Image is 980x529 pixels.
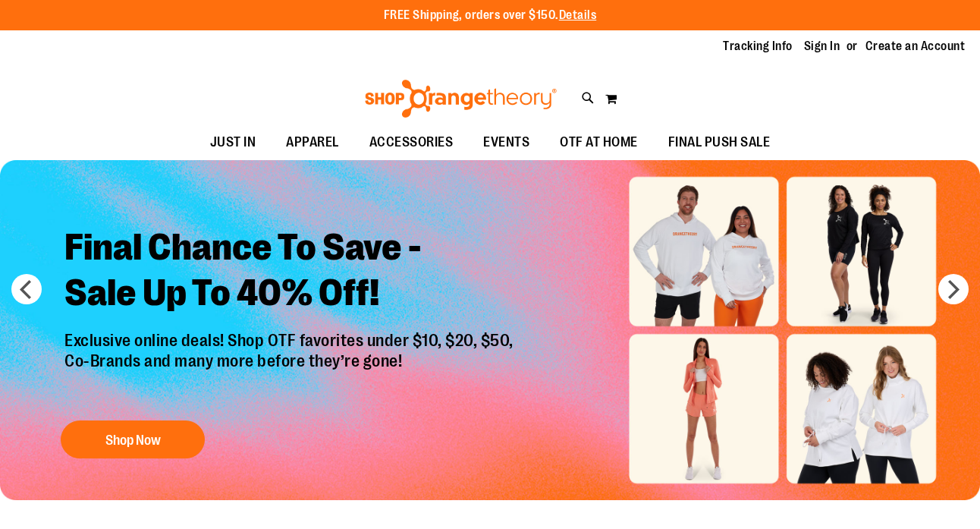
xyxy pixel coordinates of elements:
[804,38,840,55] a: Sign In
[668,125,771,159] span: FINAL PUSH SALE
[271,125,354,160] a: APPAREL
[938,274,969,304] button: next
[53,213,529,331] h2: Final Chance To Save - Sale Up To 40% Off!
[354,125,469,160] a: ACCESSORIES
[61,420,205,458] button: Shop Now
[53,331,529,405] p: Exclusive online deals! Shop OTF favorites under $10, $20, $50, Co-Brands and many more before th...
[560,125,638,159] span: OTF AT HOME
[11,274,42,304] button: prev
[545,125,653,160] a: OTF AT HOME
[865,38,966,55] a: Create an Account
[384,7,597,24] p: FREE Shipping, orders over $150.
[483,125,529,159] span: EVENTS
[468,125,545,160] a: EVENTS
[653,125,786,160] a: FINAL PUSH SALE
[210,125,256,159] span: JUST IN
[363,80,559,118] img: Shop Orangetheory
[369,125,454,159] span: ACCESSORIES
[195,125,272,160] a: JUST IN
[286,125,339,159] span: APPAREL
[53,213,529,466] a: Final Chance To Save -Sale Up To 40% Off! Exclusive online deals! Shop OTF favorites under $10, $...
[559,8,597,22] a: Details
[723,38,793,55] a: Tracking Info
